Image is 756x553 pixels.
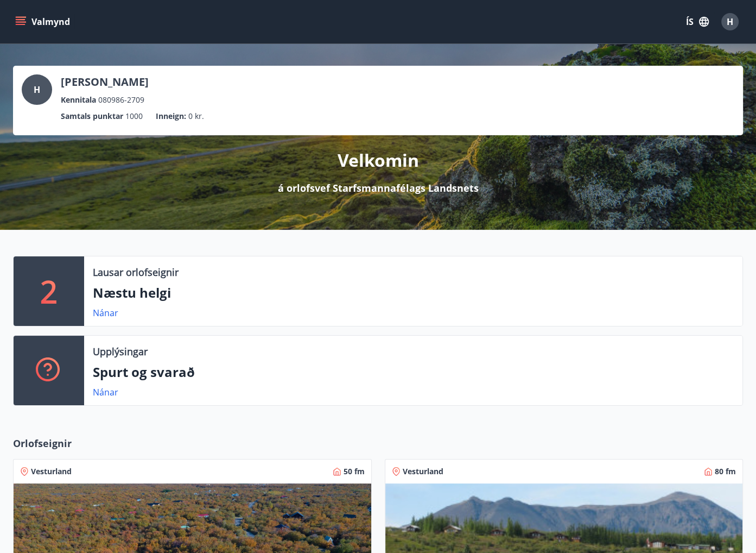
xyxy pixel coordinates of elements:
a: Nánar [93,307,118,319]
button: ÍS [680,12,715,32]
p: Samtals punktar [61,110,123,122]
a: Nánar [93,386,118,398]
span: Orlofseignir [13,436,72,450]
span: 80 fm [715,466,736,477]
p: Velkomin [338,148,419,172]
span: H [34,84,40,96]
p: Næstu helgi [93,284,734,302]
span: 50 fm [344,466,365,477]
p: á orlofsvef Starfsmannafélags Landsnets [278,181,479,195]
button: menu [13,12,74,32]
button: H [717,9,743,35]
span: 080986-2709 [98,94,144,106]
p: Inneign : [156,110,186,122]
p: Upplýsingar [93,344,148,359]
span: Vesturland [31,466,72,477]
span: H [727,16,733,28]
span: Vesturland [403,466,443,477]
p: Spurt og svarað [93,363,734,381]
span: 0 kr. [188,110,204,122]
p: Lausar orlofseignir [93,265,179,279]
p: 2 [40,271,58,312]
p: Kennitala [61,94,96,106]
p: [PERSON_NAME] [61,74,149,90]
span: 1000 [125,110,143,122]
